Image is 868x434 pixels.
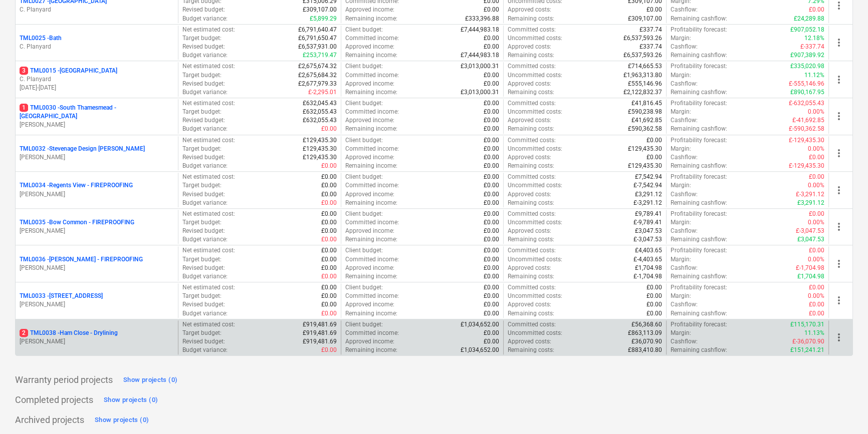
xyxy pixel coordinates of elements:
p: £0.00 [321,210,337,218]
p: £0.00 [484,108,499,116]
p: 0.00% [808,255,824,264]
p: Client budget : [345,210,383,218]
span: more_vert [833,331,845,343]
p: Margin : [671,71,691,80]
p: C. Planyard [20,6,174,14]
p: Remaining cashflow : [671,88,727,97]
p: Approved income : [345,190,394,199]
p: Profitability forecast : [671,210,727,218]
p: Target budget : [182,108,222,116]
p: Budget variance : [182,272,228,281]
p: Revised budget : [182,43,225,51]
p: £0.00 [484,6,499,14]
p: Revised budget : [182,153,225,162]
p: Profitability forecast : [671,173,727,181]
p: £3,047.53 [797,235,824,244]
p: Remaining cashflow : [671,235,727,244]
p: £-129,435.30 [789,162,824,170]
p: Margin : [671,34,691,43]
p: £-2,295.01 [308,88,337,97]
p: £337.74 [639,26,662,34]
p: £0.00 [809,210,824,218]
p: £0.00 [484,173,499,181]
p: TML0030 - South Thamesmead - [GEOGRAPHIC_DATA] [20,104,174,121]
p: Cashflow : [671,264,698,272]
p: £1,704.98 [635,264,662,272]
p: Revised budget : [182,80,225,88]
p: £0.00 [484,43,499,51]
p: Net estimated cost : [182,99,235,108]
p: £0.00 [809,173,824,181]
p: £0.00 [321,227,337,235]
p: Client budget : [345,136,383,145]
p: £3,291.12 [797,199,824,207]
p: C. Planyard [20,75,174,84]
p: £9,789.41 [635,210,662,218]
p: £0.00 [484,145,499,153]
p: C. Planyard [20,43,174,51]
p: Margin : [671,145,691,153]
p: Revised budget : [182,6,225,14]
p: £0.00 [484,218,499,227]
p: £0.00 [484,71,499,80]
p: £3,291.12 [635,190,662,199]
p: Target budget : [182,71,222,80]
p: Remaining costs : [508,162,554,170]
p: £4,403.65 [635,246,662,255]
p: Approved income : [345,227,394,235]
div: TML0034 -Regents View - FIREPROOFING[PERSON_NAME] [20,181,174,198]
p: Margin : [671,108,691,116]
p: Uncommitted costs : [508,218,562,227]
p: 0.00% [808,181,824,190]
span: more_vert [833,258,845,270]
p: Margin : [671,181,691,190]
p: Remaining costs : [508,272,554,281]
p: Committed income : [345,34,399,43]
p: Committed costs : [508,26,556,34]
p: Target budget : [182,181,222,190]
p: Remaining cashflow : [671,199,727,207]
p: £0.00 [484,264,499,272]
p: £555,146.96 [628,80,662,88]
p: £-9,789.41 [633,218,662,227]
p: Revised budget : [182,264,225,272]
div: TML0032 -Stevenage Design [PERSON_NAME][PERSON_NAME] [20,145,174,162]
p: Approved costs : [508,43,551,51]
p: £0.00 [484,272,499,281]
p: £-337.74 [800,43,824,51]
p: £3,013,000.31 [461,62,499,71]
div: TML0033 -[STREET_ADDRESS][PERSON_NAME] [20,292,174,309]
p: Committed income : [345,108,399,116]
p: £0.00 [321,246,337,255]
p: £129,435.30 [628,145,662,153]
p: £5,899.29 [310,15,337,23]
p: Profitability forecast : [671,246,727,255]
p: £-129,435.30 [789,136,824,145]
p: £6,537,931.00 [298,43,337,51]
p: Approved costs : [508,80,551,88]
p: £24,289.88 [794,15,824,23]
p: Committed income : [345,145,399,153]
p: £714,665.53 [628,62,662,71]
p: Budget variance : [182,125,228,133]
p: Approved costs : [508,116,551,125]
p: [PERSON_NAME] [20,227,174,235]
p: £0.00 [321,218,337,227]
p: Committed income : [345,218,399,227]
p: Approved costs : [508,264,551,272]
p: £0.00 [321,125,337,133]
p: £-4,403.65 [633,255,662,264]
p: [PERSON_NAME] [20,337,174,346]
p: £3,013,000.31 [461,88,499,97]
p: Profitability forecast : [671,99,727,108]
span: more_vert [833,110,845,122]
p: £890,167.95 [790,88,824,97]
p: Net estimated cost : [182,210,235,218]
p: £3,047.53 [635,227,662,235]
p: £0.00 [484,181,499,190]
div: TML0036 -[PERSON_NAME] - FIREPROOFING[PERSON_NAME] [20,255,174,272]
p: £-3,291.12 [796,190,824,199]
p: Approved income : [345,116,394,125]
p: Committed costs : [508,246,556,255]
p: Remaining income : [345,162,397,170]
